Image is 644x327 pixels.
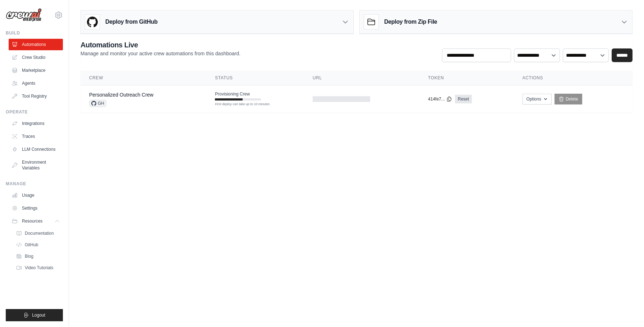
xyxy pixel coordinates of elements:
span: GH [89,100,106,107]
a: Documentation [13,228,63,238]
button: 414fe7... [428,96,452,102]
a: Blog [13,251,63,261]
h2: Automations Live [80,40,240,50]
a: Crew Studio [9,52,63,63]
div: Build [6,30,63,36]
a: Agents [9,78,63,89]
span: Blog [25,253,33,259]
th: Token [419,71,514,85]
div: First deploy can take up to 10 minutes [215,102,261,107]
img: GitHub Logo [85,15,100,29]
a: Delete [555,94,582,104]
img: Logo [6,8,42,22]
a: GitHub [13,240,63,250]
a: Traces [9,131,63,142]
span: Video Tutorials [25,265,53,271]
button: Options [523,94,552,104]
th: Status [206,71,304,85]
a: Integrations [9,118,63,129]
th: URL [304,71,419,85]
h3: Deploy from GitHub [105,18,157,26]
button: Logout [6,309,63,321]
th: Actions [514,71,632,85]
div: Operate [6,109,63,115]
span: Resources [22,218,42,224]
div: Manage [6,181,63,187]
h3: Deploy from Zip File [384,18,437,26]
a: Environment Variables [9,157,63,174]
span: Documentation [25,230,54,236]
span: Logout [32,312,45,318]
span: GitHub [25,242,38,248]
span: Provisioning Crew [215,91,250,97]
a: Video Tutorials [13,263,63,273]
a: LLM Connections [9,144,63,155]
a: Settings [9,202,63,214]
a: Personalized Outreach Crew [89,92,153,98]
p: Manage and monitor your active crew automations from this dashboard. [80,50,240,57]
a: Reset [455,95,472,103]
a: Usage [9,190,63,201]
a: Automations [9,39,63,50]
a: Tool Registry [9,90,63,102]
a: Marketplace [9,65,63,76]
button: Resources [9,215,63,227]
th: Crew [80,71,206,85]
